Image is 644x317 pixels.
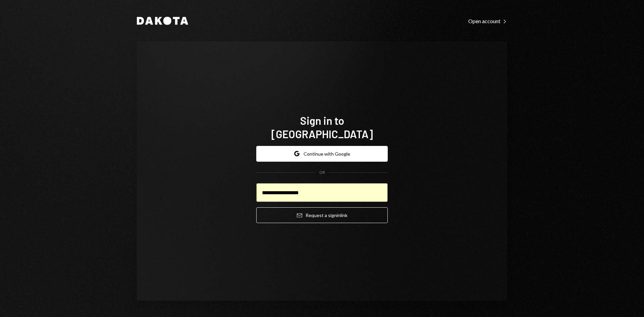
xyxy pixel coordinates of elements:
[256,146,388,162] button: Continue with Google
[256,207,388,223] button: Request a signinlink
[468,18,507,24] div: Open account
[468,17,507,24] a: Open account
[256,114,388,141] h1: Sign in to [GEOGRAPHIC_DATA]
[319,170,325,175] div: OR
